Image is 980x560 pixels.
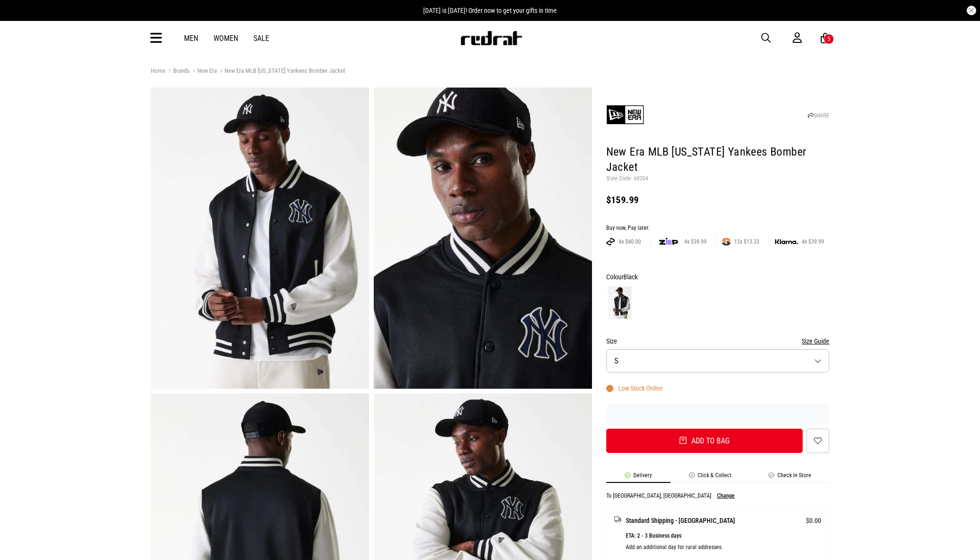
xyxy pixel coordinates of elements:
p: To [GEOGRAPHIC_DATA], [GEOGRAPHIC_DATA] [606,492,711,499]
button: Change [717,492,735,499]
img: New Era Mlb New York Yankees Bomber Jacket in Black [374,88,592,389]
div: $159.99 [606,194,830,206]
button: Size Guide [802,335,829,347]
a: 5 [821,33,830,43]
span: [DATE] is [DATE]! Order now to get your gifts in time [423,7,557,14]
img: New Era [606,96,644,134]
li: Delivery [606,472,670,483]
img: zip [659,237,678,246]
img: Redrat logo [460,31,523,45]
li: Click & Collect [670,472,750,483]
img: Black [608,286,631,319]
a: New Era MLB [US_STATE] Yankees Bomber Jacket [217,67,345,76]
span: $0.00 [806,515,821,526]
a: Home [151,67,165,74]
img: SPLITPAY [722,238,730,246]
a: New Era [190,67,217,76]
span: Black [623,273,638,281]
div: 5 [827,36,830,42]
span: 12x $13.33 [730,238,763,246]
a: SHARE [808,112,829,119]
a: Brands [165,67,190,76]
h1: New Era MLB [US_STATE] Yankees Bomber Jacket [606,145,830,175]
p: ETA: 2 - 3 Business days Add an additional day for rural addresses. [626,530,822,553]
span: 4x $39.99 [798,238,828,246]
span: 4x $39.99 [680,238,710,246]
img: KLARNA [775,239,798,245]
li: Check in Store [750,472,830,483]
span: S [614,356,618,365]
a: Women [213,34,238,43]
button: S [606,349,830,373]
div: Buy now, Pay later. [606,225,830,232]
div: Size [606,335,830,347]
div: Low Stock Online [606,384,663,392]
img: AFTERPAY [606,238,615,246]
span: Standard Shipping - [GEOGRAPHIC_DATA] [626,515,735,526]
p: Style Code: 60204 [606,175,830,183]
a: Men [184,34,198,43]
a: Sale [253,34,269,43]
span: 4x $40.00 [615,238,645,246]
img: New Era Mlb New York Yankees Bomber Jacket in Black [151,88,369,389]
iframe: Customer reviews powered by Trustpilot [606,410,830,419]
button: Add to bag [606,429,803,453]
div: Colour [606,271,830,283]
